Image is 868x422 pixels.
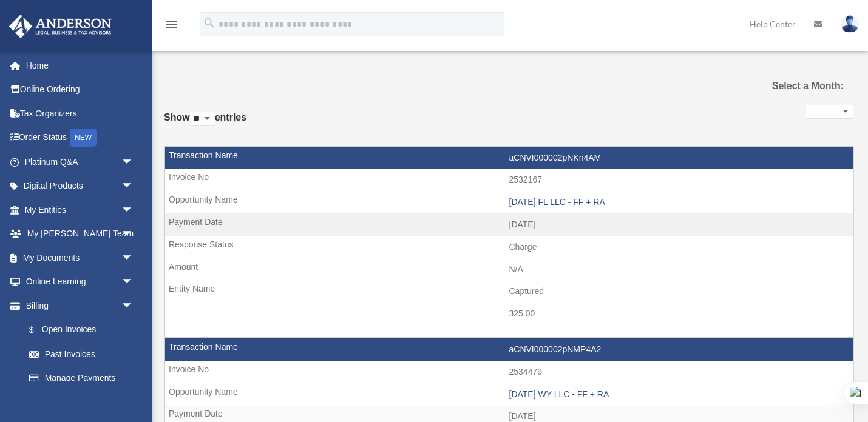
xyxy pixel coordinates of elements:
[165,236,853,259] td: Charge
[8,150,152,174] a: Platinum Q&Aarrow_drop_down
[165,338,853,361] td: aCNVI000002pNMP4A2
[509,197,847,207] div: [DATE] FL LLC - FF + RA
[121,198,146,223] span: arrow_drop_down
[8,101,152,126] a: Tax Organizers
[8,222,152,246] a: My [PERSON_NAME] Teamarrow_drop_down
[8,126,152,150] a: Order StatusNEW
[747,78,844,95] label: Select a Month:
[165,258,853,281] td: N/A
[165,303,853,326] td: 325.00
[165,361,853,384] td: 2534479
[8,78,152,102] a: Online Ordering
[17,318,152,343] a: $Open Invoices
[17,366,152,390] a: Manage Payments
[8,246,152,270] a: My Documentsarrow_drop_down
[509,389,847,400] div: [DATE] WY LLC - FF + RA
[8,293,152,318] a: Billingarrow_drop_down
[190,112,215,126] select: Showentries
[121,222,146,247] span: arrow_drop_down
[165,213,853,236] td: [DATE]
[164,109,246,138] label: Show entries
[165,147,853,170] td: aCNVI000002pNKn4AM
[165,169,853,192] td: 2532167
[8,198,152,222] a: My Entitiesarrow_drop_down
[70,129,97,147] div: NEW
[5,15,115,38] img: Anderson Advisors Platinum Portal
[8,174,152,198] a: Digital Productsarrow_drop_down
[121,293,146,318] span: arrow_drop_down
[165,280,853,303] td: Captured
[164,17,178,32] i: menu
[121,246,146,270] span: arrow_drop_down
[841,15,859,33] img: User Pic
[121,174,146,199] span: arrow_drop_down
[8,53,152,78] a: Home
[164,21,178,32] a: menu
[121,150,146,175] span: arrow_drop_down
[36,323,42,338] span: $
[121,270,146,295] span: arrow_drop_down
[8,270,152,294] a: Online Learningarrow_drop_down
[203,16,216,30] i: search
[17,342,146,366] a: Past Invoices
